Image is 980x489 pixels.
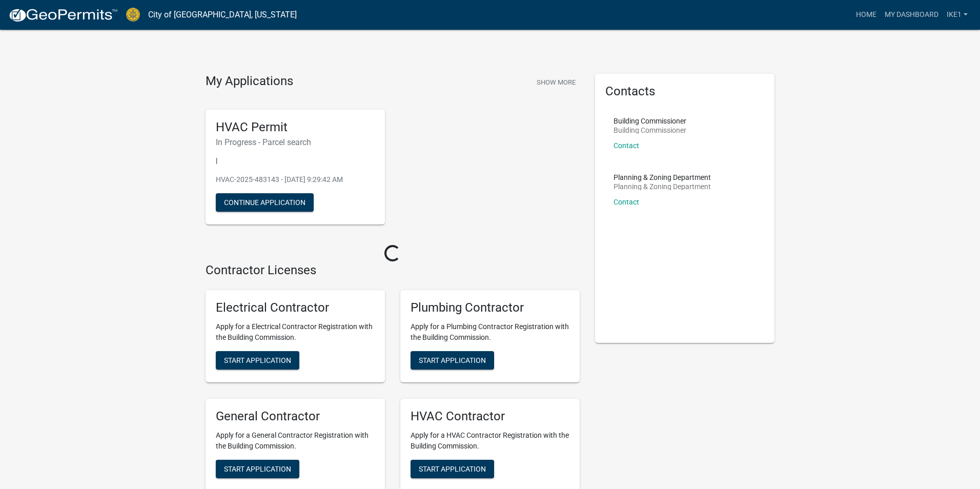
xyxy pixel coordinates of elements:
[216,120,375,135] h5: HVAC Permit
[614,117,686,125] p: Building Commissioner
[852,5,881,25] a: Home
[216,193,314,212] button: Continue Application
[216,321,375,343] p: Apply for a Electrical Contractor Registration with the Building Commission.
[419,464,486,473] span: Start Application
[224,464,291,473] span: Start Application
[614,141,639,150] a: Contact
[411,430,569,452] p: Apply for a HVAC Contractor Registration with the Building Commission.
[419,356,486,364] span: Start Application
[206,263,580,278] h4: Contractor Licenses
[216,351,299,370] button: Start Application
[224,356,291,364] span: Start Application
[411,409,569,424] h5: HVAC Contractor
[614,198,639,206] a: Contact
[216,460,299,478] button: Start Application
[216,409,375,424] h5: General Contractor
[216,300,375,315] h5: Electrical Contractor
[216,137,375,147] h6: In Progress - Parcel search
[148,6,297,24] a: City of [GEOGRAPHIC_DATA], [US_STATE]
[216,430,375,452] p: Apply for a General Contractor Registration with the Building Commission.
[206,74,293,89] h4: My Applications
[411,460,494,478] button: Start Application
[605,84,764,99] h5: Contacts
[614,183,711,190] p: Planning & Zoning Department
[411,351,494,370] button: Start Application
[216,174,375,185] p: HVAC-2025-483143 - [DATE] 9:29:42 AM
[614,127,686,134] p: Building Commissioner
[943,5,972,25] a: IKE1
[411,300,569,315] h5: Plumbing Contractor
[881,5,943,25] a: My Dashboard
[126,8,140,22] img: City of Jeffersonville, Indiana
[216,155,375,166] p: |
[533,74,580,91] button: Show More
[614,174,711,181] p: Planning & Zoning Department
[411,321,569,343] p: Apply for a Plumbing Contractor Registration with the Building Commission.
